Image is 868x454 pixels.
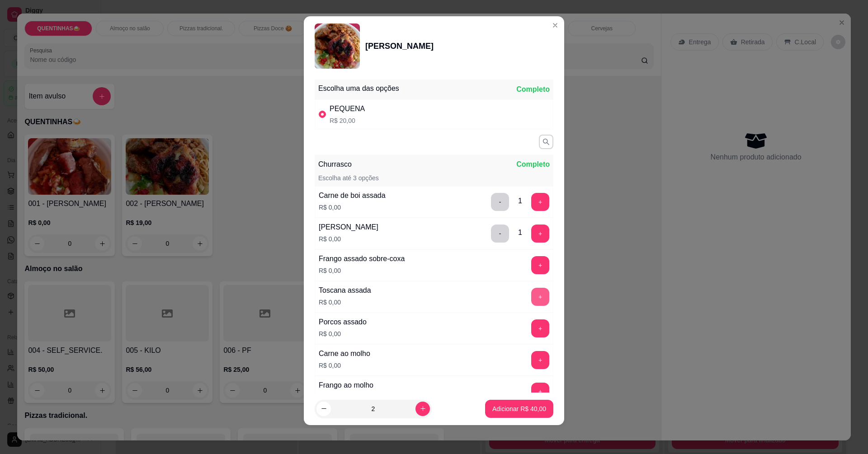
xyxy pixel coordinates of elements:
button: add [531,225,549,243]
p: R$ 0,00 [319,298,371,307]
div: Frango assado sobre-coxa [319,253,405,264]
button: delete [491,193,509,211]
button: add [531,193,549,211]
p: R$ 0,00 [319,361,370,370]
p: R$ 20,00 [330,116,365,125]
button: add [531,319,549,337]
div: PEQUENA [330,103,365,114]
button: add [531,351,549,369]
img: product-image [315,23,360,69]
p: Completo [516,159,550,170]
button: Adicionar R$ 40,00 [485,400,553,418]
p: R$ 0,00 [319,234,378,243]
button: Close [548,18,562,33]
div: Escolha uma das opções [318,83,399,94]
p: Churrasco [318,159,352,170]
div: Carne ao molho [319,348,370,359]
button: increase-product-quantity [415,402,430,416]
button: add [531,383,549,401]
button: delete [491,225,509,243]
div: [PERSON_NAME] [319,222,378,233]
div: Toscana assada [319,285,371,296]
button: add [531,256,549,274]
button: decrease-product-quantity [316,402,331,416]
div: [PERSON_NAME] [365,40,434,52]
p: R$ 0,00 [319,266,405,275]
p: Escolha até 3 opções [318,173,379,183]
button: add [531,288,549,306]
p: R$ 0,00 [319,329,367,338]
p: R$ 0,00 [319,203,386,212]
div: Porcos assado [319,317,367,328]
p: Adicionar R$ 40,00 [492,404,546,413]
div: 1 [518,227,522,238]
div: Carne de boi assada [319,190,386,201]
div: 1 [518,196,522,206]
div: Frango ao molho [319,380,373,391]
div: Completo [516,84,550,95]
